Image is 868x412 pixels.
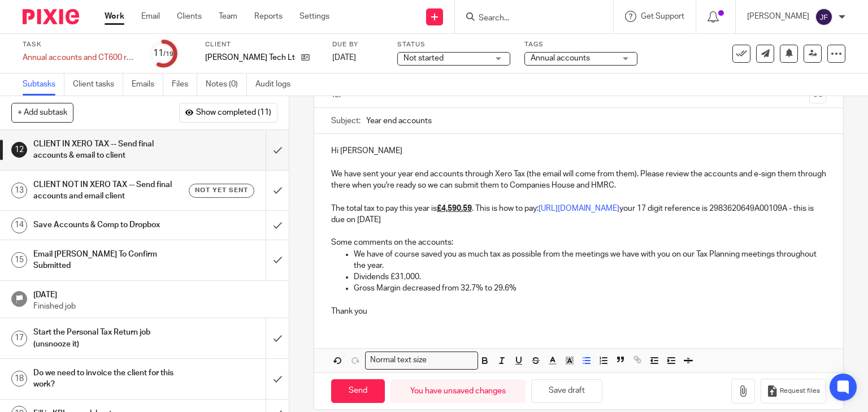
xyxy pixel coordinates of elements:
a: Email [141,11,160,22]
span: Not yet sent [195,185,248,195]
a: Reports [254,11,283,22]
span: Show completed (11) [196,109,271,118]
div: 15 [11,252,27,268]
h1: Start the Personal Tax Return job (unsnooze it) [33,324,181,353]
input: Send [331,379,385,404]
a: Settings [300,11,329,22]
button: Save draft [531,379,602,404]
span: Annual accounts [531,54,590,62]
div: 18 [11,371,27,387]
label: Due by [332,40,383,49]
label: Tags [524,40,637,49]
input: Search [478,14,579,24]
div: 14 [11,218,27,233]
div: Search for option [365,352,478,369]
h1: [DATE] [33,287,277,301]
div: Annual accounts and CT600 return [23,52,136,63]
a: Audit logs [255,73,299,96]
u: £4,590.59 [437,205,472,212]
div: 12 [11,142,27,158]
img: svg%3E [815,8,833,26]
a: Subtasks [23,73,64,96]
h1: Email [PERSON_NAME] To Confirm Submitted [33,246,181,275]
button: Request files [761,379,826,404]
label: Status [397,40,510,49]
p: [PERSON_NAME] [747,11,809,22]
div: 17 [11,331,27,346]
div: 13 [11,183,27,198]
h1: CLIENT NOT IN XERO TAX -- Send final accounts and email client [33,176,181,205]
p: Hi [PERSON_NAME] [331,145,827,157]
p: We have of course saved you as much tax as possible from the meetings we have with you on our Tax... [354,249,827,272]
p: Some comments on the accounts: [331,237,827,248]
button: Show completed (11) [179,103,277,122]
div: You have unsaved changes [390,379,526,404]
span: Get Support [641,12,684,20]
p: [PERSON_NAME] Tech Ltd [205,52,296,63]
h1: Do we need to invoice the client for this work? [33,365,181,393]
small: /19 [163,51,173,57]
p: We have sent your year end accounts through Xero Tax (the email will come from them). Please revi... [331,168,827,192]
a: Client tasks [73,73,123,96]
a: Emails [132,73,163,96]
a: Work [105,11,124,22]
p: Thank you [331,306,827,317]
p: Dividends £31,000. [354,271,827,283]
button: + Add subtask [11,103,73,122]
img: Pixie [23,9,79,24]
label: Task [23,40,136,49]
p: Gross Margin decreased from 32.7% to 29.6% [354,283,827,294]
span: Request files [780,387,820,396]
p: Finished job [33,301,277,312]
span: Normal text size [368,354,429,366]
a: Files [172,73,197,96]
label: Subject: [331,115,361,127]
input: Search for option [431,354,471,366]
a: [URL][DOMAIN_NAME] [539,205,619,212]
span: Not started [403,54,444,62]
a: Team [219,11,237,22]
a: Notes (0) [206,73,247,96]
h1: Save Accounts & Comp to Dropbox [33,216,181,233]
span: [DATE] [332,54,356,62]
p: The total tax to pay this year is . This is how to pay: your 17 digit reference is 2983620649A001... [331,203,827,226]
h1: CLIENT IN XERO TAX -- Send final accounts & email to client [33,136,181,164]
label: Client [205,40,318,49]
a: Clients [177,11,202,22]
div: 11 [153,47,173,60]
